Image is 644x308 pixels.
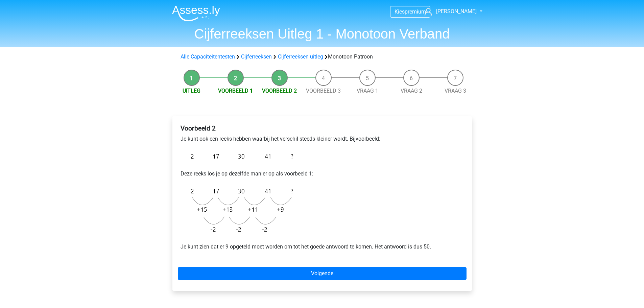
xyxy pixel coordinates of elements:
[241,53,272,60] a: Cijferreeksen
[405,8,426,15] span: premium
[181,135,464,143] p: Je kunt ook een reeks hebben waarbij het verschil steeds kleiner wordt. Bijvoorbeeld:
[436,8,477,15] span: [PERSON_NAME]
[167,26,478,42] h1: Cijferreeksen Uitleg 1 - Monotoon Verband
[178,53,467,61] div: Monotoon Patroon
[181,243,464,251] p: Je kunt zien dat er 9 opgeteld moet worden om tot het goede antwoord te komen. Het antwoord is du...
[178,267,467,280] a: Volgende
[262,88,297,94] a: Voorbeeld 2
[306,88,341,94] a: Voorbeeld 3
[172,5,220,21] img: Assessly
[278,53,323,60] a: Cijferreeksen uitleg
[218,88,253,94] a: Voorbeeld 1
[181,183,297,237] img: Monotonous_Example_2_2.png
[390,7,430,16] a: Kiespremium
[183,88,200,94] a: Uitleg
[422,7,477,16] a: [PERSON_NAME]
[181,148,297,164] img: Monotonous_Example_2.png
[181,124,216,132] b: Voorbeeld 2
[401,88,422,94] a: Vraag 2
[357,88,378,94] a: Vraag 1
[395,8,405,15] span: Kies
[181,170,464,178] p: Deze reeks los je op dezelfde manier op als voorbeeld 1:
[181,53,235,60] a: Alle Capaciteitentesten
[445,88,466,94] a: Vraag 3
